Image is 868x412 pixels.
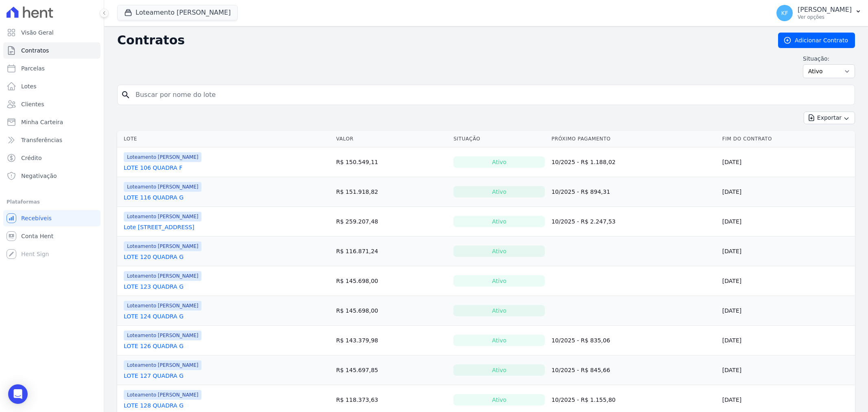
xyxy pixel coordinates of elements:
p: [PERSON_NAME] [798,6,852,14]
i: search [121,90,131,100]
div: Ativo [453,186,545,197]
td: R$ 116.871,24 [333,237,450,266]
a: Recebíveis [3,210,101,226]
span: Loteamento [PERSON_NAME] [124,241,201,251]
span: Recebíveis [21,214,52,222]
a: Conta Hent [3,228,101,244]
span: Loteamento [PERSON_NAME] [124,301,201,311]
span: Loteamento [PERSON_NAME] [124,390,201,400]
span: Loteamento [PERSON_NAME] [124,182,201,192]
div: Open Intercom Messenger [8,384,28,404]
td: [DATE] [719,177,855,207]
div: Ativo [453,364,545,376]
span: Transferências [21,136,62,144]
td: R$ 145.698,00 [333,296,450,326]
a: Adicionar Contrato [778,33,855,48]
td: [DATE] [719,147,855,177]
span: Conta Hent [21,232,53,240]
a: Clientes [3,96,101,112]
th: Situação [450,131,548,147]
div: Ativo [453,245,545,257]
span: Negativação [21,172,57,180]
td: [DATE] [719,237,855,266]
a: LOTE 128 QUADRA G [124,401,184,410]
th: Próximo Pagamento [548,131,719,147]
a: LOTE 127 QUADRA G [124,372,184,380]
div: Ativo [453,394,545,405]
td: [DATE] [719,326,855,355]
th: Valor [333,131,450,147]
td: R$ 145.697,85 [333,355,450,385]
td: R$ 145.698,00 [333,266,450,296]
a: 10/2025 - R$ 894,31 [551,188,610,195]
td: R$ 150.549,11 [333,147,450,177]
button: KF [PERSON_NAME] Ver opções [770,2,868,24]
a: LOTE 126 QUADRA G [124,342,184,350]
span: Loteamento [PERSON_NAME] [124,152,201,162]
input: Buscar por nome do lote [131,87,851,103]
div: Ativo [453,335,545,346]
td: R$ 143.379,98 [333,326,450,355]
th: Lote [117,131,333,147]
a: LOTE 106 QUADRA F [124,164,182,172]
a: Parcelas [3,60,101,77]
a: 10/2025 - R$ 1.155,80 [551,397,616,403]
td: R$ 151.918,82 [333,177,450,207]
td: [DATE] [719,296,855,326]
a: LOTE 123 QUADRA G [124,283,184,291]
p: Ver opções [798,14,852,20]
button: Exportar [804,112,855,124]
a: Crédito [3,150,101,166]
a: Lotes [3,78,101,94]
a: 10/2025 - R$ 835,06 [551,337,610,344]
a: 10/2025 - R$ 1.188,02 [551,159,616,165]
span: Crédito [21,154,42,162]
div: Ativo [453,275,545,287]
td: [DATE] [719,266,855,296]
a: Transferências [3,132,101,148]
span: Clientes [21,100,44,108]
label: Situação: [803,55,855,63]
a: 10/2025 - R$ 845,66 [551,367,610,373]
td: [DATE] [719,355,855,385]
a: LOTE 124 QUADRA G [124,312,184,320]
span: Visão Geral [21,28,54,37]
div: Ativo [453,216,545,227]
a: Contratos [3,42,101,59]
h2: Contratos [117,33,765,48]
span: KF [781,10,788,16]
td: R$ 259.207,48 [333,207,450,237]
button: Loteamento [PERSON_NAME] [117,5,238,20]
th: Fim do Contrato [719,131,855,147]
span: Loteamento [PERSON_NAME] [124,360,201,370]
span: Contratos [21,46,49,55]
span: Minha Carteira [21,118,63,126]
div: Plataformas [7,197,97,207]
span: Lotes [21,82,37,90]
a: Minha Carteira [3,114,101,130]
a: Negativação [3,168,101,184]
span: Loteamento [PERSON_NAME] [124,271,201,281]
div: Ativo [453,305,545,316]
a: Lote [STREET_ADDRESS] [124,223,195,231]
a: Visão Geral [3,24,101,41]
a: 10/2025 - R$ 2.247,53 [551,218,616,225]
span: Loteamento [PERSON_NAME] [124,212,201,221]
a: LOTE 116 QUADRA G [124,193,184,202]
span: Loteamento [PERSON_NAME] [124,331,201,340]
div: Ativo [453,156,545,168]
a: LOTE 120 QUADRA G [124,253,184,261]
span: Parcelas [21,64,45,72]
td: [DATE] [719,207,855,237]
